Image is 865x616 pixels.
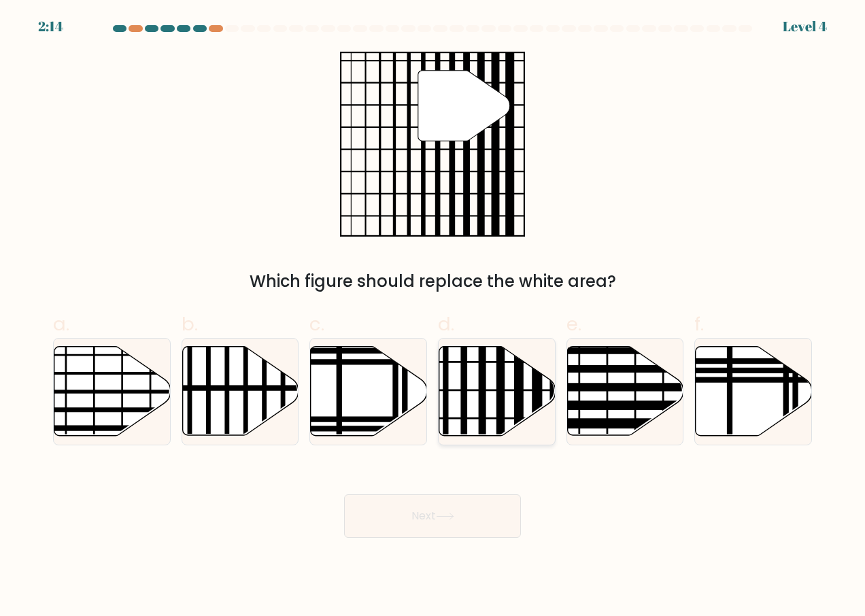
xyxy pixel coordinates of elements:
span: b. [182,311,198,337]
div: 2:14 [38,16,63,37]
div: Which figure should replace the white area? [61,269,804,294]
button: Next [344,494,521,538]
span: a. [53,311,69,337]
span: e. [566,311,581,337]
div: Level 4 [783,16,827,37]
span: d. [438,311,454,337]
span: f. [694,311,704,337]
span: c. [309,311,324,337]
g: " [418,71,510,141]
